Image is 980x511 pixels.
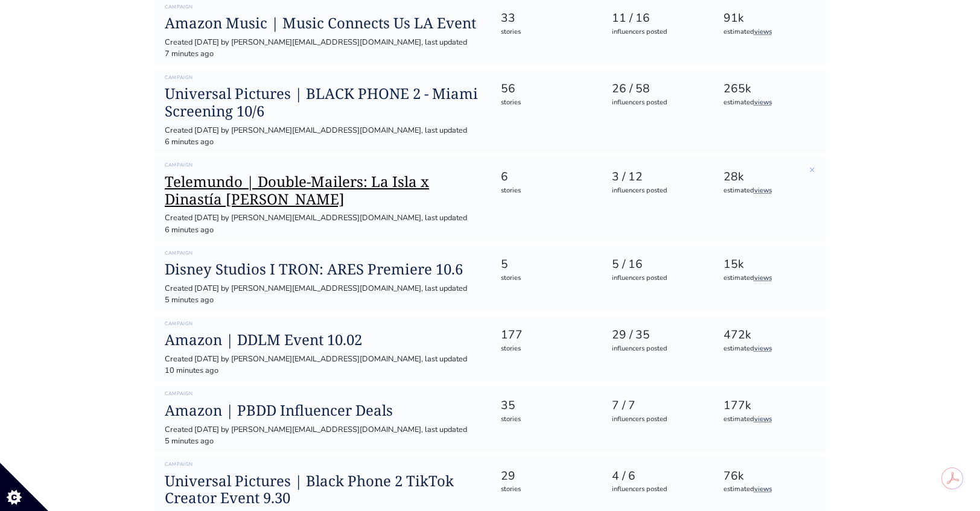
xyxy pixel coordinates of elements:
div: 29 / 35 [612,326,702,344]
div: 29 [501,468,591,485]
div: estimated [724,273,813,284]
div: Created [DATE] by [PERSON_NAME][EMAIL_ADDRESS][DOMAIN_NAME], last updated 5 minutes ago [165,283,481,306]
div: Created [DATE] by [PERSON_NAME][EMAIL_ADDRESS][DOMAIN_NAME], last updated 7 minutes ago [165,37,481,60]
a: views [754,484,772,494]
div: 28k [724,168,813,186]
div: Created [DATE] by [PERSON_NAME][EMAIL_ADDRESS][DOMAIN_NAME], last updated 6 minutes ago [165,212,481,235]
div: Created [DATE] by [PERSON_NAME][EMAIL_ADDRESS][DOMAIN_NAME], last updated 10 minutes ago [165,354,481,376]
a: × [809,163,815,176]
div: stories [501,186,591,196]
a: views [754,414,772,424]
a: views [754,186,772,195]
div: influencers posted [612,27,702,37]
h6: Campaign [165,162,481,168]
div: 35 [501,397,591,414]
div: 33 [501,10,591,27]
h6: Campaign [165,462,481,468]
div: stories [501,98,591,108]
div: influencers posted [612,98,702,108]
a: views [754,344,772,353]
h6: Campaign [165,4,481,10]
a: Disney Studios I TRON: ARES Premiere 10.6 [165,261,481,278]
div: influencers posted [612,414,702,425]
div: influencers posted [612,186,702,196]
div: Created [DATE] by [PERSON_NAME][EMAIL_ADDRESS][DOMAIN_NAME], last updated 5 minutes ago [165,424,481,447]
a: Universal Pictures | BLACK PHONE 2 - Miami Screening 10/6 [165,85,481,120]
div: estimated [724,414,813,425]
h6: Campaign [165,321,481,327]
div: estimated [724,484,813,495]
div: estimated [724,98,813,108]
div: 76k [724,468,813,485]
a: Universal Pictures | Black Phone 2 TikTok Creator Event 9.30 [165,472,481,507]
div: 91k [724,10,813,27]
a: views [754,27,772,36]
div: 3 / 12 [612,168,702,186]
div: stories [501,414,591,425]
div: 56 [501,80,591,98]
div: stories [501,27,591,37]
div: estimated [724,186,813,196]
div: 472k [724,326,813,344]
h6: Campaign [165,75,481,81]
div: 26 / 58 [612,80,702,98]
div: 5 / 16 [612,256,702,273]
a: views [754,98,772,107]
div: 177 [501,326,591,344]
div: 4 / 6 [612,468,702,485]
a: views [754,273,772,282]
a: Amazon | DDLM Event 10.02 [165,331,481,349]
div: influencers posted [612,484,702,495]
h6: Campaign [165,391,481,397]
div: 15k [724,256,813,273]
div: 7 / 7 [612,397,702,414]
div: 177k [724,397,813,414]
h6: Campaign [165,250,481,256]
div: 265k [724,80,813,98]
div: stories [501,344,591,354]
a: Amazon | PBDD Influencer Deals [165,402,481,419]
div: influencers posted [612,344,702,354]
div: influencers posted [612,273,702,284]
div: 11 / 16 [612,10,702,27]
a: Telemundo | Double-Mailers: La Isla x Dinastía [PERSON_NAME] [165,173,481,208]
div: 5 [501,256,591,273]
a: Amazon Music | Music Connects Us LA Event [165,14,481,32]
div: 6 [501,168,591,186]
div: Created [DATE] by [PERSON_NAME][EMAIL_ADDRESS][DOMAIN_NAME], last updated 6 minutes ago [165,125,481,148]
div: stories [501,273,591,284]
div: estimated [724,344,813,354]
div: estimated [724,27,813,37]
div: stories [501,484,591,495]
